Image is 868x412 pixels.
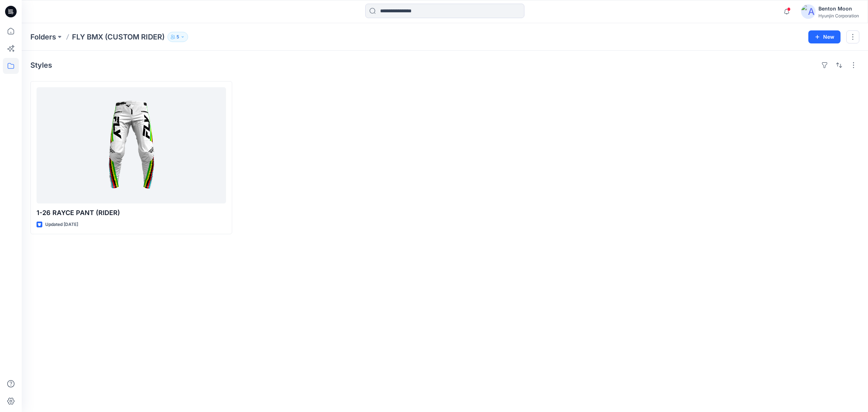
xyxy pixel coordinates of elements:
[818,13,859,18] div: Hyunjin Corporation
[801,4,816,19] img: avatar
[45,221,78,228] p: Updated [DATE]
[37,87,226,203] a: 1-26 RAYCE PANT (RIDER)
[176,33,179,41] p: 5
[37,208,226,218] p: 1-26 RAYCE PANT (RIDER)
[30,32,56,42] a: Folders
[167,32,188,42] button: 5
[808,30,841,43] button: New
[30,61,52,70] h4: Styles
[818,4,859,13] div: Benton Moon
[72,32,165,42] p: FLY BMX (CUSTOM RIDER)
